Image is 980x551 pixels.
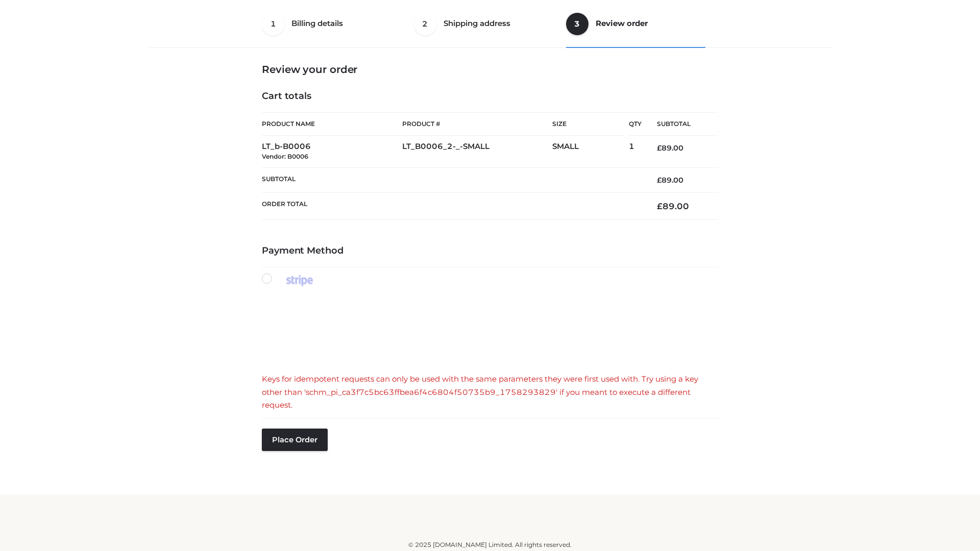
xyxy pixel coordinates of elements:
[657,176,683,185] bdi: 89.00
[262,372,718,412] div: Keys for idempotent requests can only be used with the same parameters they were first used with....
[152,540,828,550] div: © 2025 [DOMAIN_NAME] Limited. All rights reserved.
[629,136,642,168] td: 1
[262,63,718,76] h3: Review your order
[552,113,624,136] th: Size
[657,201,689,211] bdi: 89.00
[262,153,308,160] small: Vendor: B0006
[552,136,629,168] td: SMALL
[262,112,402,136] th: Product Name
[262,245,718,257] h4: Payment Method
[262,167,642,192] th: Subtotal
[657,143,661,153] span: £
[262,91,718,102] h4: Cart totals
[260,297,716,362] iframe: Secure payment input frame
[262,136,402,168] td: LT_b-B0006
[657,176,661,185] span: £
[629,112,642,136] th: Qty
[642,113,718,136] th: Subtotal
[262,193,642,220] th: Order Total
[262,429,328,451] button: Place order
[657,201,663,211] span: £
[402,136,552,168] td: LT_B0006_2-_-SMALL
[657,143,683,153] bdi: 89.00
[402,112,552,136] th: Product #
